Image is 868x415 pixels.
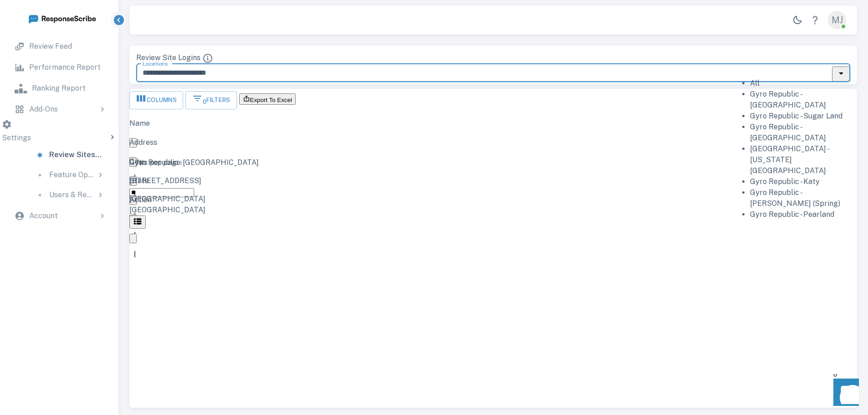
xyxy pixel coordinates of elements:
[203,98,206,105] span: 0
[129,131,353,150] div: Address
[2,133,31,145] p: Settings
[7,57,111,77] a: Performance Report
[7,78,111,98] a: Ranking Report
[49,190,94,200] p: Users & Reports
[129,215,146,229] button: Edit Review Site Logins
[29,104,58,115] p: Add-Ons
[129,152,241,171] div: City
[129,150,241,169] div: City
[27,145,109,165] a: Review Sites Logins
[129,175,353,186] p: [STREET_ADDRESS]
[29,41,72,52] p: Review Feed
[7,206,111,226] div: Account
[129,157,316,168] p: Gyro Republic - [GEOGRAPHIC_DATA]
[239,93,296,105] button: Export To Excel
[143,60,168,67] label: Locations
[828,11,846,29] div: MJ
[832,67,850,82] button: Close
[49,149,102,160] p: Review Sites Logins
[129,112,316,131] div: Name
[129,234,137,243] button: Menu
[185,91,236,109] button: Show filters
[29,210,58,221] p: Account
[806,11,824,29] a: Help Center
[27,165,109,185] div: Feature Options
[129,205,223,215] p: [GEOGRAPHIC_DATA]
[129,133,353,152] div: Address
[49,169,94,180] p: Feature Options
[2,119,117,145] div: Settings
[136,52,850,64] div: Review Site Logins
[32,83,86,94] p: Ranking Report
[750,78,846,89] li: All
[28,13,96,24] img: logo
[129,91,183,109] button: Select the columns you would like displayed.
[129,114,316,133] div: Name
[29,62,101,73] p: Performance Report
[7,99,111,119] div: Add-Ons
[7,36,111,56] a: Review Feed
[129,194,241,205] p: [GEOGRAPHIC_DATA]
[825,374,864,413] iframe: Front Chat
[27,185,109,205] div: Users & Reports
